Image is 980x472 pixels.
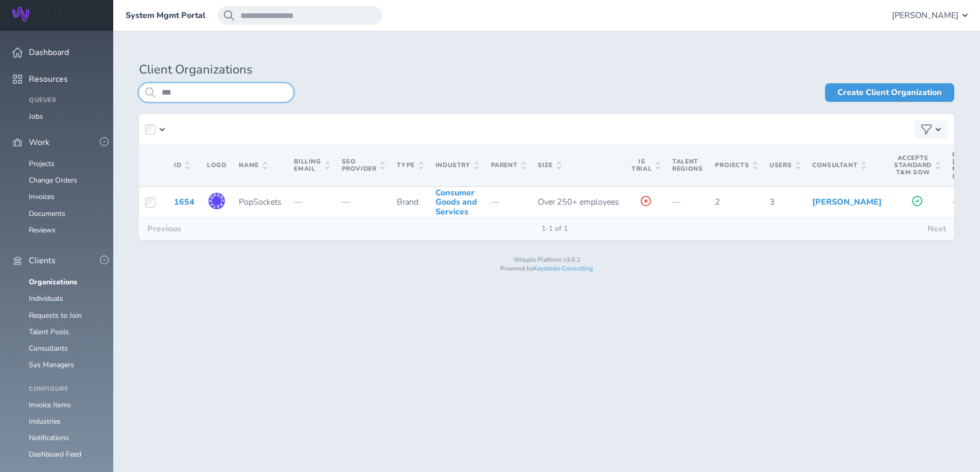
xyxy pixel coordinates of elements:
[139,257,954,264] p: Wripple Platform v3.6.2
[919,218,954,240] button: Next
[892,11,958,20] span: [PERSON_NAME]
[812,162,866,169] span: Consultant
[29,327,69,337] a: Talent Pools
[207,161,226,169] span: Logo
[174,196,195,208] a: 1654
[29,400,71,410] a: Invoice Items
[715,162,757,169] span: Projects
[239,196,282,208] span: PopSockets
[29,192,55,202] a: Invoices
[29,449,81,459] a: Dashboard Feed
[294,158,329,173] span: Billing Email
[397,196,418,208] span: Brand
[29,416,61,426] a: Industries
[533,264,593,273] a: Keystroke Consulting
[491,162,526,169] span: Parent
[894,155,940,176] span: Accepts Standard T&M SOW
[435,187,477,217] a: Consumer Goods and Services
[174,162,189,169] span: ID
[29,256,56,265] span: Clients
[29,75,68,84] span: Resources
[29,209,65,219] a: Documents
[632,158,660,173] span: Is Trial
[139,218,189,240] button: Previous
[29,112,43,121] a: Jobs
[812,196,882,208] a: [PERSON_NAME]
[100,256,109,264] button: -
[12,7,90,22] img: Wripple
[29,360,74,370] a: Sys Managers
[126,11,205,20] a: System Mgmt Portal
[29,175,77,185] a: Change Orders
[29,343,68,353] a: Consultants
[342,158,385,173] span: SSO Provider
[29,386,101,393] h4: Configure
[29,97,101,104] h4: Queues
[342,197,385,207] p: —
[892,6,968,25] button: [PERSON_NAME]
[294,197,329,207] p: —
[239,162,267,169] span: Name
[491,196,499,208] span: —
[139,63,954,77] h1: Client Organizations
[769,196,775,208] span: 3
[538,162,561,169] span: Size
[672,157,703,173] span: Talent Regions
[29,48,69,57] span: Dashboard
[29,433,69,443] a: Notifications
[538,196,619,208] span: Over 250+ employees
[139,265,954,273] p: Powered by
[769,162,800,169] span: Users
[715,196,720,208] span: 2
[100,137,109,146] button: -
[29,294,63,303] a: Individuals
[29,311,82,320] a: Requests to Join
[397,162,423,169] span: Type
[29,159,55,169] a: Projects
[29,277,77,287] a: Organizations
[435,162,479,169] span: Industry
[29,225,56,235] a: Reviews
[208,193,225,209] img: Logo
[672,196,680,208] span: —
[533,225,576,233] span: 1-1 of 1
[825,83,954,102] a: Create Client Organization
[29,138,49,147] span: Work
